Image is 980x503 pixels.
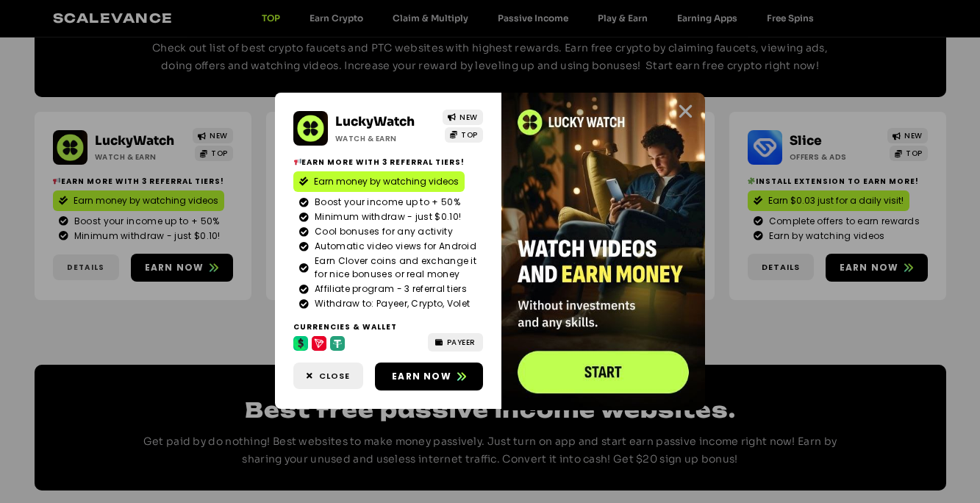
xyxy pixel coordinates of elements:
[311,196,460,209] span: Boost your income up to + 50%
[392,370,451,383] span: Earn now
[293,171,465,192] a: Earn money by watching videos
[375,363,483,390] a: Earn now
[335,114,415,129] a: LuckyWatch
[443,110,483,125] a: NEW
[293,157,483,168] h2: Earn more with 3 referral Tiers!
[319,370,350,382] span: Close
[311,240,476,253] span: Automatic video views for Android
[447,337,476,348] span: PAYEER
[311,297,470,310] span: Withdraw to: Payeer, Crypto, Volet
[428,333,483,352] a: PAYEER
[311,225,453,238] span: Cool bonuses for any activity
[293,321,483,332] h2: Currencies & Wallet
[311,254,477,281] span: Earn Clover coins and exchange it for nice bonuses or real money
[294,158,301,165] img: 📢
[461,129,478,140] span: TOP
[311,282,467,296] span: Affiliate program - 3 referral tiers
[676,102,695,121] a: Close
[311,210,461,224] span: Minimum withdraw - just $0.10!
[335,133,432,144] h2: Watch & Earn
[314,175,459,188] span: Earn money by watching videos
[293,363,363,390] a: Close
[445,127,483,143] a: TOP
[459,112,478,123] span: NEW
